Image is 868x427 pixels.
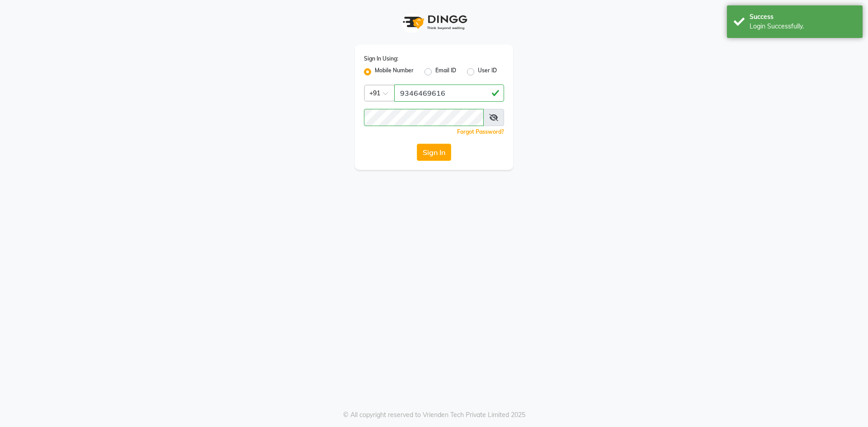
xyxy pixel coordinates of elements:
div: Success [750,12,856,22]
button: Sign In [417,144,451,161]
label: User ID [478,66,497,77]
label: Sign In Using: [364,55,398,63]
div: Login Successfully. [750,22,856,31]
label: Email ID [435,66,456,77]
label: Mobile Number [375,66,414,77]
input: Username [394,84,504,102]
input: Username [364,109,484,126]
a: Forgot Password? [457,128,504,135]
img: logo1.svg [398,9,470,36]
